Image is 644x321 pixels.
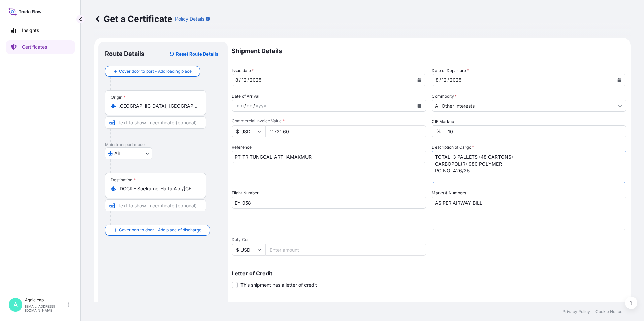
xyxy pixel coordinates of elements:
div: year, [249,76,262,84]
div: month, [435,76,439,84]
p: Route Details [105,50,144,58]
input: Destination [118,185,198,192]
span: A [13,301,18,308]
p: Insights [22,27,39,34]
button: Cover door to port - Add loading place [105,66,200,77]
button: Calendar [614,75,625,85]
span: Duty Cost [232,237,426,242]
input: Origin [118,103,198,109]
p: Reset Route Details [176,50,218,57]
span: Cover port to door - Add place of discharge [119,227,201,234]
p: Letter of Credit [232,271,626,276]
input: Enter booking reference [232,151,426,163]
a: Insights [6,24,75,37]
label: Reference [232,144,252,151]
p: Get a Certificate [94,13,172,24]
div: Origin [111,95,126,100]
p: Aggie Yap [25,297,67,303]
a: Certificates [6,40,75,54]
div: month, [235,76,239,84]
button: Show suggestions [614,100,626,112]
button: Cover port to door - Add place of discharge [105,225,210,236]
a: Privacy Policy [562,309,590,314]
div: day, [246,102,253,110]
span: Commercial Invoice Value [232,118,426,124]
div: year, [255,102,267,110]
span: Air [114,150,120,157]
div: day, [241,76,247,84]
span: This shipment has a letter of credit [240,282,317,288]
button: Reset Route Details [166,48,221,59]
div: / [447,76,449,84]
div: year, [449,76,462,84]
div: month, [235,102,244,110]
div: / [439,76,441,84]
p: Main transport mode [105,142,221,147]
input: Enter amount [265,125,426,137]
div: / [253,102,255,110]
input: Text to appear on certificate [105,116,206,129]
label: CIF Markup [432,118,454,125]
div: / [247,76,249,84]
input: Enter amount [265,244,426,256]
div: / [239,76,241,84]
p: Certificates [22,44,47,50]
span: Issue date [232,67,254,74]
button: Calendar [414,75,425,85]
label: Description of Cargo [432,144,474,151]
input: Enter name [232,197,426,209]
span: Date of Departure [432,67,469,74]
span: Date of Arrival [232,93,259,100]
p: [EMAIL_ADDRESS][DOMAIN_NAME] [25,304,67,312]
button: Select transport [105,147,152,159]
p: Shipment Details [232,42,626,61]
div: day, [441,76,447,84]
input: Type to search commodity [432,100,614,112]
div: / [244,102,246,110]
div: % [432,125,445,137]
button: Calendar [414,100,425,111]
input: Enter percentage between 0 and 24% [445,125,626,137]
span: Cover door to port - Add loading place [119,68,192,75]
div: Destination [111,177,136,183]
input: Text to appear on certificate [105,199,206,211]
label: Marks & Numbers [432,190,466,197]
a: Cookie Notice [595,309,622,314]
label: Flight Number [232,190,259,197]
p: Policy Details [175,15,204,22]
label: Commodity [432,93,457,100]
